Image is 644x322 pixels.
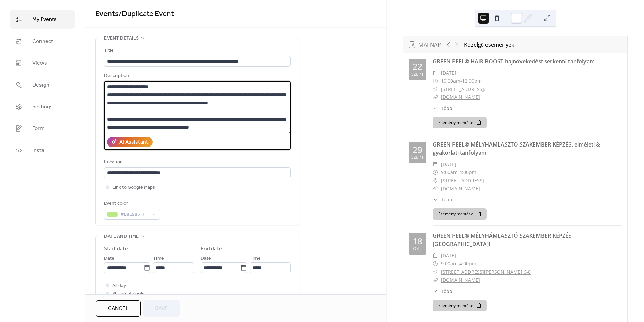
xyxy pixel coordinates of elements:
[95,6,119,21] a: Events
[459,168,476,177] span: 4:00pm
[462,77,482,85] span: 12:00pm
[433,160,438,168] div: ​
[441,288,452,295] span: Több
[433,77,438,85] div: ​
[32,147,46,155] span: Install
[433,196,438,203] div: ​
[433,85,438,93] div: ​
[460,77,462,85] span: -
[441,160,456,168] span: [DATE]
[433,58,595,65] a: GREEN PEEL® HAIR BOOST hajnövekedést serkentő tanfolyam
[10,76,75,94] a: Design
[413,62,422,71] div: 22
[112,184,155,192] span: Link to Google Maps
[433,69,438,77] div: ​
[441,196,452,203] span: Több
[201,255,211,263] span: Date
[433,93,438,101] div: ​
[433,251,438,260] div: ​
[433,105,438,112] div: ​
[112,290,144,298] span: Show date only
[104,245,128,253] div: Start date
[433,141,600,156] a: GREEN PEEL® MÉLYHÁMLASZTÓ SZAKEMBER KÉPZÉS, elméleti & gyakorlati tanfolyam
[119,6,174,21] span: / Duplicate Event
[10,119,75,138] a: Form
[458,260,459,268] span: -
[433,260,438,268] div: ​
[413,237,422,245] div: 18
[433,268,438,276] div: ​
[112,282,126,290] span: All day
[153,255,164,263] span: Time
[32,125,45,133] span: Form
[32,16,57,24] span: My Events
[413,247,422,251] div: okt
[441,277,480,283] a: [DOMAIN_NAME]
[441,185,480,192] a: [DOMAIN_NAME]
[433,288,452,295] button: ​Több
[104,34,139,43] span: Event details
[10,10,75,29] a: My Events
[441,268,531,276] a: [STREET_ADDRESS][PERSON_NAME] 6-8
[433,300,487,311] button: Esemény mentése
[104,158,289,166] div: Location
[10,141,75,159] a: Install
[433,105,452,112] button: ​Több
[441,177,485,185] a: [STREET_ADDRESS].
[32,37,53,46] span: Connect
[441,69,456,77] span: [DATE]
[104,233,139,241] span: Date and time
[441,251,456,260] span: [DATE]
[104,47,289,55] div: Title
[433,185,438,193] div: ​
[32,81,49,89] span: Design
[433,177,438,185] div: ​
[433,117,487,128] button: Esemény mentése
[441,260,458,268] span: 9:00am
[433,276,438,284] div: ​
[10,32,75,50] a: Connect
[433,196,452,203] button: ​Több
[32,103,53,111] span: Settings
[413,145,422,154] div: 29
[464,41,514,49] div: Közelgő események
[10,54,75,72] a: Views
[411,155,424,160] div: szept
[250,255,261,263] span: Time
[108,305,129,313] span: Cancel
[433,232,572,248] a: GREEN PEEL® MÉLYHÁMLASZTÓ SZAKEMBER KÉPZÉS [GEOGRAPHIC_DATA]!
[433,288,438,295] div: ​
[411,72,424,77] div: szept
[119,138,148,147] div: AI Assistant
[433,168,438,177] div: ​
[104,255,114,263] span: Date
[459,260,476,268] span: 4:00pm
[120,211,149,219] span: #B8E986FF
[107,137,153,147] button: AI Assistant
[104,72,289,80] div: Description
[104,200,159,208] div: Event color
[201,245,222,253] div: End date
[433,208,487,220] button: Esemény mentése
[441,105,452,112] span: Több
[441,85,485,93] span: [STREET_ADDRESS].
[32,59,47,67] span: Views
[458,168,459,177] span: -
[96,300,141,317] button: Cancel
[10,97,75,116] a: Settings
[441,94,480,100] a: [DOMAIN_NAME]
[441,168,458,177] span: 9:00am
[441,77,460,85] span: 10:00am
